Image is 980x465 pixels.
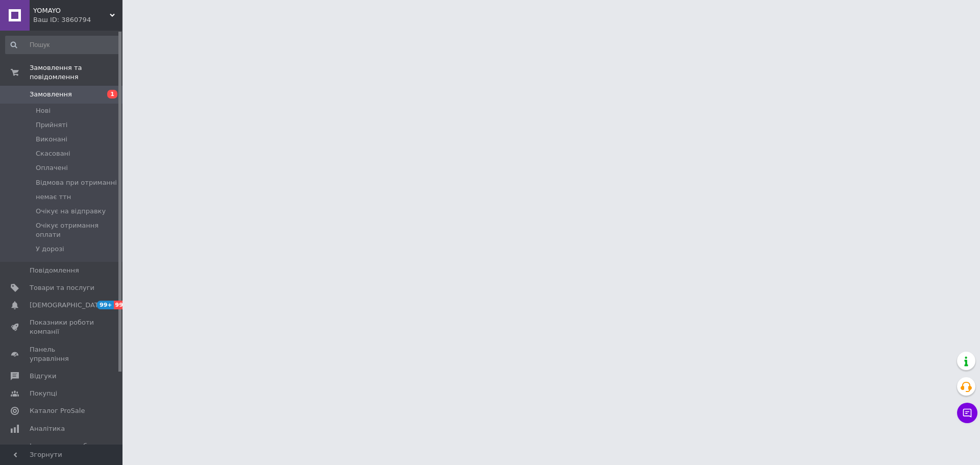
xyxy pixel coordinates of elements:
[36,178,117,187] span: Відмова при отриманні
[30,318,94,336] span: Показники роботи компанії
[36,244,64,254] span: У дорозі
[30,63,122,82] span: Замовлення та повідомлення
[957,403,977,423] button: Чат з покупцем
[36,120,67,130] span: Прийняті
[30,389,57,398] span: Покупці
[97,301,114,309] span: 99+
[36,135,67,144] span: Виконані
[30,345,94,363] span: Панель управління
[107,90,117,99] span: 1
[30,283,94,292] span: Товари та послуги
[30,90,72,99] span: Замовлення
[36,207,106,216] span: Очікує на відправку
[30,406,85,415] span: Каталог ProSale
[36,163,68,173] span: Оплачені
[114,301,131,309] span: 99+
[36,192,71,202] span: немає ттн
[33,15,122,25] div: Ваш ID: 3860794
[30,424,65,433] span: Аналітика
[36,221,119,239] span: Очікує отримання оплати
[36,149,70,158] span: Скасовані
[5,36,120,54] input: Пошук
[30,266,79,275] span: Повідомлення
[30,372,56,381] span: Відгуки
[30,442,94,460] span: Інструменти веб-майстра та SEO
[30,301,105,310] span: [DEMOGRAPHIC_DATA]
[33,6,110,15] span: YOMAYO
[36,106,51,115] span: Нові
